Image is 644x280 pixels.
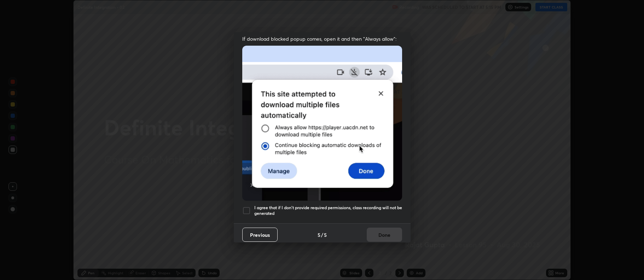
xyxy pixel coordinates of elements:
button: Previous [242,228,278,242]
span: If download blocked popup comes, open it and then "Always allow": [242,35,402,42]
h4: 5 [324,231,327,239]
h5: I agree that if I don't provide required permissions, class recording will not be generated [254,205,402,216]
h4: / [321,231,323,239]
img: downloads-permission-blocked.gif [242,46,402,200]
h4: 5 [318,231,320,239]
